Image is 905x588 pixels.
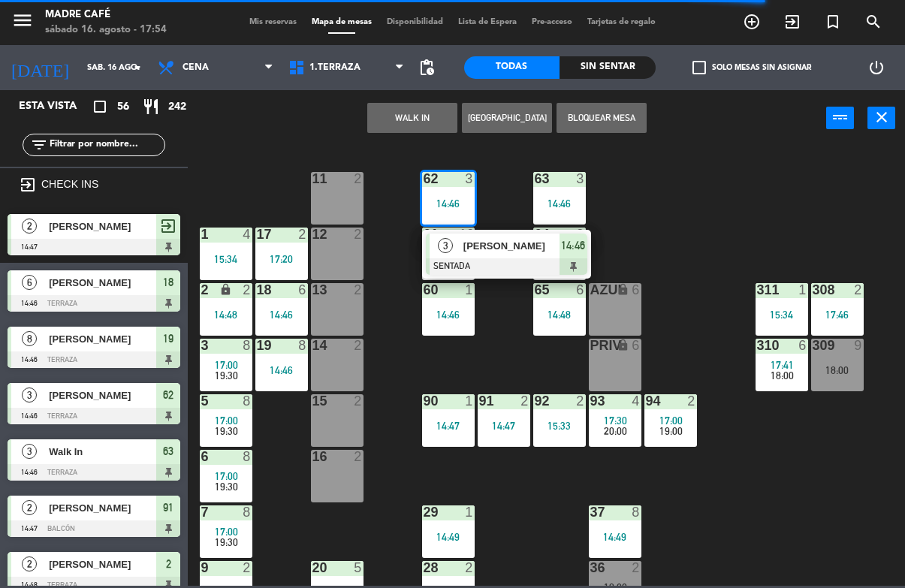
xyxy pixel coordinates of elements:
[354,283,363,297] div: 2
[853,9,894,35] span: BUSCAR
[22,556,37,571] span: 2
[617,339,629,351] i: lock
[576,172,585,185] div: 3
[561,237,585,255] span: 14:46
[589,532,641,542] div: 14:49
[243,394,252,408] div: 8
[243,505,252,519] div: 8
[692,61,811,74] label: Solo mesas sin asignar
[215,526,238,538] span: 17:00
[465,172,474,185] div: 3
[557,103,647,133] button: Bloquear Mesa
[255,365,308,375] div: 14:46
[478,421,530,431] div: 14:47
[255,309,308,320] div: 14:46
[201,283,202,297] div: 2
[535,172,535,185] div: 63
[533,309,586,320] div: 14:48
[201,339,202,352] div: 3
[45,8,167,23] div: Madre Café
[465,394,474,408] div: 1
[243,450,252,463] div: 8
[632,505,641,519] div: 8
[424,172,424,185] div: 62
[632,561,641,574] div: 2
[215,481,238,493] span: 19:30
[811,309,864,320] div: 17:46
[873,108,891,126] i: close
[354,339,363,352] div: 2
[49,556,156,572] span: [PERSON_NAME]
[163,386,173,404] span: 62
[580,18,663,26] span: Tarjetas de regalo
[49,500,156,516] span: [PERSON_NAME]
[424,394,424,408] div: 90
[219,283,232,296] i: lock
[201,505,202,519] div: 7
[520,394,529,408] div: 2
[533,198,586,209] div: 14:46
[91,98,109,116] i: crop_square
[257,228,258,241] div: 17
[464,56,560,79] div: Todas
[200,254,252,264] div: 15:34
[22,387,37,403] span: 3
[312,561,313,574] div: 20
[49,444,156,460] span: Walk In
[354,561,363,574] div: 5
[255,254,308,264] div: 17:20
[49,275,156,291] span: [PERSON_NAME]
[757,283,758,297] div: 311
[11,9,34,32] i: menu
[864,13,882,31] i: search
[243,561,252,574] div: 2
[243,339,252,352] div: 8
[422,198,475,209] div: 14:46
[163,442,173,460] span: 63
[659,415,683,427] span: 17:00
[867,107,895,129] button: close
[811,365,864,375] div: 18:00
[304,18,379,26] span: Mapa de mesas
[298,339,307,352] div: 8
[867,59,885,77] i: power_settings_new
[22,331,37,346] span: 8
[201,561,202,574] div: 9
[8,98,108,116] div: Esta vista
[424,561,424,574] div: 28
[312,450,313,463] div: 16
[367,103,457,133] button: WALK IN
[49,331,156,347] span: [PERSON_NAME]
[379,18,451,26] span: Disponibilidad
[163,273,173,291] span: 18
[465,283,474,297] div: 1
[813,339,813,352] div: 309
[798,283,807,297] div: 1
[535,394,535,408] div: 92
[524,18,580,26] span: Pre-acceso
[166,555,171,573] span: 2
[117,98,129,116] span: 56
[831,108,849,126] i: power_input
[632,394,641,408] div: 4
[535,283,535,297] div: 65
[451,18,524,26] span: Lista de Espera
[854,283,863,297] div: 2
[11,9,34,37] button: menu
[354,228,363,241] div: 2
[535,228,535,241] div: 64
[465,561,474,574] div: 2
[159,217,177,235] span: exit_to_app
[215,470,238,482] span: 17:00
[757,339,758,352] div: 310
[243,283,252,297] div: 2
[617,283,629,296] i: lock
[201,394,202,408] div: 5
[659,425,683,437] span: 19:00
[771,359,794,371] span: 17:41
[49,219,156,234] span: [PERSON_NAME]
